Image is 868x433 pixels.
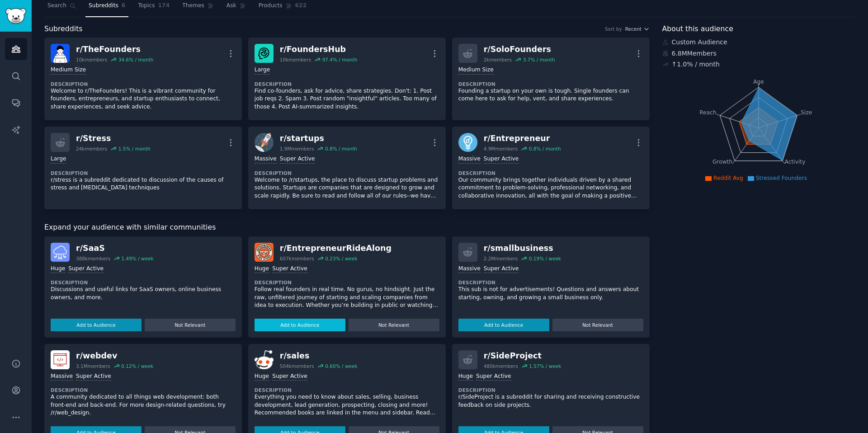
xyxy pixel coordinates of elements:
[484,146,518,152] div: 4.9M members
[672,60,720,69] div: ↑ 1.0 % / month
[255,87,439,111] p: Find co-founders, ask for advice, share strategies. Don't: 1. Post job reqs 2. Spam 3. Post rando...
[458,393,643,409] p: r/SideProject is a subreddit for sharing and receiving constructive feedback on side projects.
[712,159,732,165] tspan: Growth
[484,363,518,369] div: 480k members
[248,127,446,209] a: startupsr/startups1.9Mmembers0.8% / monthMassiveSuper ActiveDescriptionWelcome to /r/startups, th...
[325,363,357,369] div: 0.60 % / week
[118,146,151,152] div: 1.5 % / month
[529,146,561,152] div: 0.8 % / month
[255,350,274,369] img: sales
[458,133,477,152] img: Entrepreneur
[484,44,555,55] div: r/ SoloFounders
[458,170,643,176] dt: Description
[182,2,204,10] span: Themes
[458,319,549,331] button: Add to Audience
[51,44,70,63] img: TheFounders
[145,319,236,331] button: Not Relevant
[484,243,561,254] div: r/ smallbusiness
[325,146,357,152] div: 0.8 % / month
[76,363,110,369] div: 3.1M members
[255,286,439,310] p: Follow real founders in real time. No gurus, no hindsight. Just the raw, unfiltered journey of st...
[44,24,83,35] span: Subreddits
[484,350,561,362] div: r/ SideProject
[51,350,70,369] img: webdev
[76,255,110,262] div: 388k members
[76,56,107,63] div: 10k members
[138,2,155,10] span: Topics
[552,319,643,331] button: Not Relevant
[255,176,439,200] p: Welcome to /r/startups, the place to discuss startup problems and solutions. Startups are compani...
[255,81,439,87] dt: Description
[76,146,107,152] div: 24k members
[484,155,519,164] div: Super Active
[458,387,643,393] dt: Description
[756,175,807,181] span: Stressed Founders
[484,255,518,262] div: 2.2M members
[226,2,236,10] span: Ask
[158,2,170,10] span: 174
[259,2,283,10] span: Products
[529,363,561,369] div: 1.57 % / week
[51,319,142,331] button: Add to Audience
[255,170,439,176] dt: Description
[255,155,277,164] div: Massive
[662,38,856,47] div: Custom Audience
[255,66,270,75] div: Large
[51,372,73,381] div: Massive
[76,133,151,144] div: r/ Stress
[458,265,481,273] div: Massive
[255,319,345,331] button: Add to Audience
[51,170,236,176] dt: Description
[753,79,764,85] tspan: Age
[452,127,650,209] a: Entrepreneurr/Entrepreneur4.9Mmembers0.8% / monthMassiveSuper ActiveDescriptionOur community brin...
[605,26,622,32] div: Sort by
[76,372,111,381] div: Super Active
[801,109,812,115] tspan: Size
[476,372,511,381] div: Super Active
[713,175,743,181] span: Reddit Avg
[255,393,439,417] p: Everything you need to know about sales, selling, business development, lead generation, prospect...
[44,127,242,209] a: r/Stress24kmembers1.5% / monthLargeDescriptionr/stress is a subreddit dedicated to discussion of ...
[44,222,216,233] span: Expand your audience with similar communities
[523,56,555,63] div: 3.7 % / month
[280,255,314,262] div: 607k members
[349,319,439,331] button: Not Relevant
[51,286,236,301] p: Discussions and useful links for SaaS owners, online business owners, and more.
[280,350,358,362] div: r/ sales
[662,24,733,35] span: About this audience
[76,243,154,254] div: r/ SaaS
[121,363,153,369] div: 0.12 % / week
[529,255,561,262] div: 0.19 % / week
[51,243,70,262] img: SaaS
[51,87,236,111] p: Welcome to r/TheFounders! This is a vibrant community for founders, entrepreneurs, and startup en...
[295,2,307,10] span: 622
[280,56,311,63] div: 10k members
[280,44,357,55] div: r/ FoundersHub
[272,372,307,381] div: Super Active
[76,350,153,362] div: r/ webdev
[118,56,154,63] div: 34.6 % / month
[458,81,643,87] dt: Description
[76,44,153,55] div: r/ TheFounders
[699,109,717,115] tspan: Reach
[484,56,512,63] div: 2k members
[280,146,314,152] div: 1.9M members
[121,255,153,262] div: 1.49 % / week
[51,81,236,87] dt: Description
[51,176,236,192] p: r/stress is a subreddit dedicated to discussion of the causes of stress and [MEDICAL_DATA] techni...
[47,2,66,10] span: Search
[280,363,314,369] div: 504k members
[255,133,274,152] img: startups
[51,66,86,75] div: Medium Size
[484,133,561,144] div: r/ Entrepreneur
[51,279,236,286] dt: Description
[255,279,439,286] dt: Description
[68,265,104,273] div: Super Active
[458,176,643,200] p: Our community brings together individuals driven by a shared commitment to problem-solving, profe...
[255,387,439,393] dt: Description
[662,49,856,58] div: 6.8M Members
[458,87,643,103] p: Founding a startup on your own is tough. Single founders can come here to ask for help, vent, and...
[280,155,315,164] div: Super Active
[784,159,805,165] tspan: Activity
[458,66,494,75] div: Medium Size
